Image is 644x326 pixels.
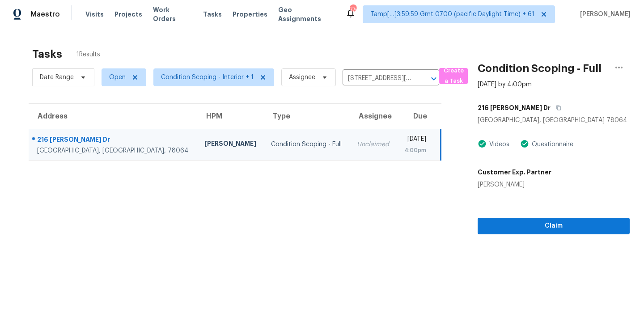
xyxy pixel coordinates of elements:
[520,139,529,148] img: Artifact Present Icon
[153,5,192,23] span: Work Orders
[576,10,631,19] span: [PERSON_NAME]
[485,220,623,232] span: Claim
[30,10,60,19] span: Maestro
[350,5,356,14] div: 776
[264,104,350,129] th: Type
[444,66,463,86] span: Create a Task
[161,73,254,82] span: Condition Scoping - Interior + 1
[204,139,257,150] div: [PERSON_NAME]
[529,140,573,149] div: Questionnaire
[478,64,602,73] h2: Condition Scoping - Full
[233,10,267,19] span: Properties
[478,139,487,148] img: Artifact Present Icon
[397,104,441,129] th: Due
[29,104,197,129] th: Address
[203,11,222,17] span: Tasks
[478,180,551,189] div: [PERSON_NAME]
[197,104,264,129] th: HPM
[478,80,532,89] div: [DATE] by 4:00pm
[289,73,315,82] span: Assignee
[478,116,630,125] div: [GEOGRAPHIC_DATA], [GEOGRAPHIC_DATA] 78064
[37,135,190,146] div: 216 [PERSON_NAME] Dr
[85,10,104,19] span: Visits
[37,146,190,155] div: [GEOGRAPHIC_DATA], [GEOGRAPHIC_DATA], 78064
[32,50,62,59] h2: Tasks
[278,5,335,23] span: Geo Assignments
[428,72,440,85] button: Open
[404,135,426,146] div: [DATE]
[404,146,426,155] div: 4:00pm
[357,140,390,149] div: Unclaimed
[40,73,74,82] span: Date Range
[478,103,551,112] h5: 216 [PERSON_NAME] Dr
[109,73,126,82] span: Open
[478,218,630,234] button: Claim
[551,100,563,116] button: Copy Address
[478,168,551,177] h5: Customer Exp. Partner
[439,68,468,84] button: Create a Task
[350,104,397,129] th: Assignee
[271,140,343,149] div: Condition Scoping - Full
[114,10,142,19] span: Projects
[370,10,534,19] span: Tamp[…]3:59:59 Gmt 0700 (pacific Daylight Time) + 61
[487,140,509,149] div: Videos
[343,72,414,85] input: Search by address
[76,50,100,59] span: 1 Results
